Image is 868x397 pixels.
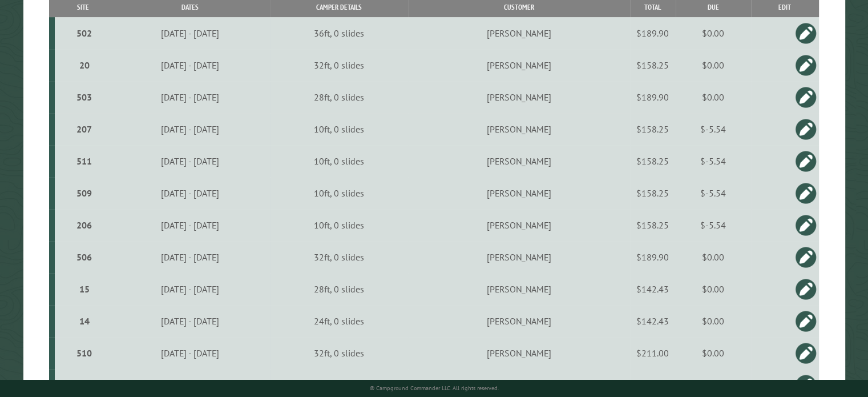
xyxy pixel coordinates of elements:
[270,305,408,337] td: 24ft, 0 slides
[59,155,109,167] div: 511
[630,49,676,81] td: $158.25
[59,187,109,199] div: 509
[270,209,408,241] td: 10ft, 0 slides
[370,384,499,392] small: © Campground Commander LLC. All rights reserved.
[270,145,408,177] td: 10ft, 0 slides
[59,219,109,231] div: 206
[59,347,109,359] div: 510
[408,145,630,177] td: [PERSON_NAME]
[676,81,751,113] td: $0.00
[270,273,408,305] td: 28ft, 0 slides
[630,337,676,369] td: $211.00
[270,241,408,273] td: 32ft, 0 slides
[112,283,268,295] div: [DATE] - [DATE]
[112,219,268,231] div: [DATE] - [DATE]
[112,155,268,167] div: [DATE] - [DATE]
[408,177,630,209] td: [PERSON_NAME]
[630,241,676,273] td: $189.90
[270,177,408,209] td: 10ft, 0 slides
[630,81,676,113] td: $189.90
[270,337,408,369] td: 32ft, 0 slides
[59,59,109,71] div: 20
[112,315,268,327] div: [DATE] - [DATE]
[630,113,676,145] td: $158.25
[408,273,630,305] td: [PERSON_NAME]
[408,81,630,113] td: [PERSON_NAME]
[676,177,751,209] td: $-5.54
[676,337,751,369] td: $0.00
[112,91,268,103] div: [DATE] - [DATE]
[676,49,751,81] td: $0.00
[59,283,109,295] div: 15
[676,273,751,305] td: $0.00
[408,17,630,49] td: [PERSON_NAME]
[630,305,676,337] td: $142.43
[112,59,268,71] div: [DATE] - [DATE]
[676,241,751,273] td: $0.00
[676,17,751,49] td: $0.00
[408,337,630,369] td: [PERSON_NAME]
[112,251,268,263] div: [DATE] - [DATE]
[630,273,676,305] td: $142.43
[676,113,751,145] td: $-5.54
[112,347,268,359] div: [DATE] - [DATE]
[270,17,408,49] td: 36ft, 0 slides
[676,305,751,337] td: $0.00
[112,123,268,135] div: [DATE] - [DATE]
[59,315,109,327] div: 14
[630,209,676,241] td: $158.25
[408,113,630,145] td: [PERSON_NAME]
[676,145,751,177] td: $-5.54
[408,209,630,241] td: [PERSON_NAME]
[59,91,109,103] div: 503
[59,123,109,135] div: 207
[112,187,268,199] div: [DATE] - [DATE]
[408,49,630,81] td: [PERSON_NAME]
[408,241,630,273] td: [PERSON_NAME]
[59,251,109,263] div: 506
[112,27,268,39] div: [DATE] - [DATE]
[630,145,676,177] td: $158.25
[59,27,109,39] div: 502
[270,113,408,145] td: 10ft, 0 slides
[408,305,630,337] td: [PERSON_NAME]
[630,17,676,49] td: $189.90
[270,81,408,113] td: 28ft, 0 slides
[630,177,676,209] td: $158.25
[270,49,408,81] td: 32ft, 0 slides
[676,209,751,241] td: $-5.54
